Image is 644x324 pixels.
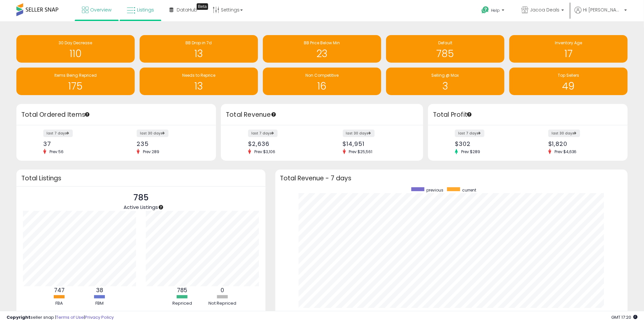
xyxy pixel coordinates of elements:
[20,48,131,59] h1: 110
[551,149,580,154] span: Prev: $4,636
[7,314,30,320] strong: Copyright
[513,81,624,91] h1: 49
[124,192,158,204] p: 785
[305,72,339,78] span: Non Competitive
[137,130,168,137] label: last 30 days
[163,300,202,307] div: Repriced
[455,140,523,147] div: $302
[46,149,67,154] span: Prev: 56
[346,149,376,154] span: Prev: $25,561
[85,314,114,320] a: Privacy Policy
[466,111,472,117] div: Tooltip anchor
[263,35,381,63] a: BB Price Below Min 23
[124,204,158,211] span: Active Listings
[481,6,489,14] i: Get Help
[558,72,579,78] span: Top Sellers
[43,130,73,137] label: last 7 days
[158,204,164,210] div: Tooltip anchor
[386,35,504,63] a: Default 785
[304,40,340,46] span: BB Price Below Min
[432,72,459,78] span: Selling @ Max
[54,72,97,78] span: Items Being Repriced
[476,1,511,21] a: Help
[280,176,623,181] h3: Total Revenue - 7 days
[509,35,628,63] a: Inventory Age 17
[555,40,582,46] span: Inventory Age
[96,286,103,294] b: 38
[343,140,412,147] div: $14,951
[20,81,131,91] h1: 175
[21,176,261,181] h3: Total Listings
[40,300,79,307] div: FBA
[386,68,504,95] a: Selling @ Max 3
[427,187,444,193] span: previous
[458,149,483,154] span: Prev: $289
[16,35,135,63] a: 30 Day Decrease 110
[251,149,279,154] span: Prev: $3,106
[226,110,418,119] h3: Total Revenue
[43,140,111,147] div: 37
[455,130,484,137] label: last 7 days
[611,314,637,320] span: 2025-09-6 17:20 GMT
[389,48,501,59] h1: 785
[343,130,375,137] label: last 30 days
[530,7,559,13] span: Jacoa Deals
[509,68,628,95] a: Top Sellers 49
[221,286,224,294] b: 0
[182,72,215,78] span: Needs to Reprice
[389,81,501,91] h1: 3
[143,81,255,91] h1: 13
[16,68,135,95] a: Items Being Repriced 175
[548,140,616,147] div: $1,820
[583,7,622,13] span: Hi [PERSON_NAME]
[137,7,154,13] span: Listings
[248,140,317,147] div: $2,636
[433,110,623,119] h3: Total Profit
[491,8,500,13] span: Help
[248,130,278,137] label: last 7 days
[140,149,163,154] span: Prev: 289
[80,300,119,307] div: FBM
[513,48,624,59] h1: 17
[271,111,277,117] div: Tooltip anchor
[177,7,197,13] span: DataHub
[266,48,378,59] h1: 23
[263,68,381,95] a: Non Competitive 16
[548,130,580,137] label: last 30 days
[21,110,211,119] h3: Total Ordered Items
[177,286,187,294] b: 785
[137,140,205,147] div: 235
[186,40,212,46] span: BB Drop in 7d
[266,81,378,91] h1: 16
[143,48,255,59] h1: 13
[197,3,208,10] div: Tooltip anchor
[56,314,84,320] a: Terms of Use
[438,40,452,46] span: Default
[59,40,92,46] span: 30 Day Decrease
[203,300,242,307] div: Not Repriced
[7,314,114,321] div: seller snap | |
[90,7,111,13] span: Overview
[54,286,65,294] b: 747
[140,68,258,95] a: Needs to Reprice 13
[140,35,258,63] a: BB Drop in 7d 13
[84,111,90,117] div: Tooltip anchor
[575,7,627,21] a: Hi [PERSON_NAME]
[462,187,477,193] span: current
